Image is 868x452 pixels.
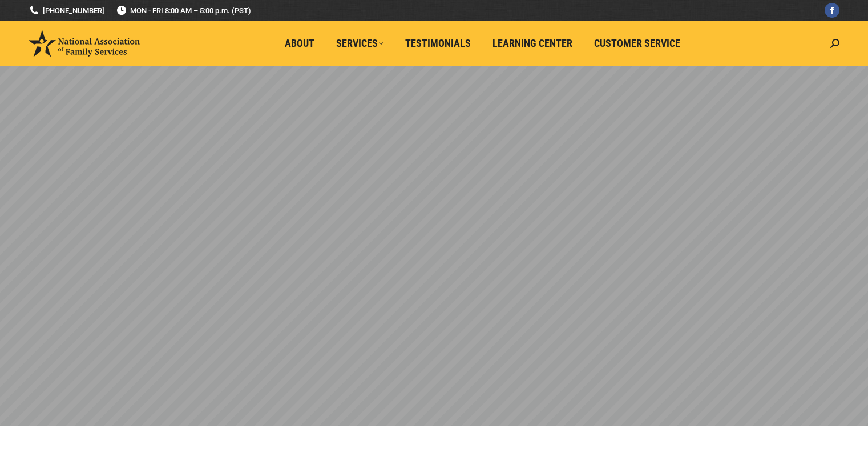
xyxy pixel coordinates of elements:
a: Learning Center [485,33,580,54]
img: National Association of Family Services [29,30,140,57]
span: Learning Center [492,37,572,50]
a: Customer Service [586,33,688,54]
a: [PHONE_NUMBER] [29,5,104,16]
span: About [285,37,314,50]
span: MON - FRI 8:00 AM – 5:00 p.m. (PST) [116,5,251,16]
span: Customer Service [594,37,680,50]
a: About [277,33,322,54]
span: Testimonials [405,37,471,50]
a: Testimonials [397,33,479,54]
span: Services [336,37,383,50]
a: Facebook page opens in new window [825,3,839,18]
